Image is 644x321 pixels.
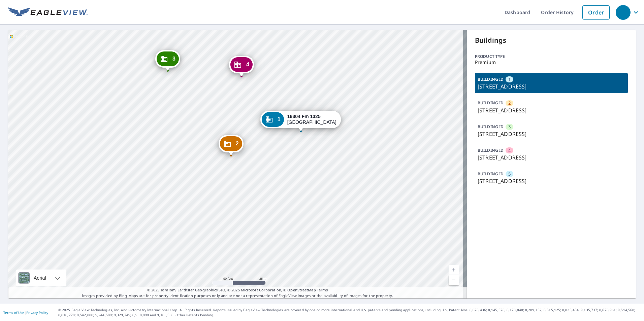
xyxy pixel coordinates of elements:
[478,76,504,82] p: BUILDING ID
[172,56,175,61] span: 3
[317,287,328,292] a: Terms
[58,308,641,318] p: © 2025 Eagle View Technologies, Inc. and Pictometry International Corp. All Rights Reserved. Repo...
[3,311,48,315] p: |
[287,287,316,292] a: OpenStreetMap
[478,130,625,138] p: [STREET_ADDRESS]
[478,147,504,153] p: BUILDING ID
[287,114,321,119] strong: 16304 Fm 1325
[229,56,254,77] div: Dropped pin, building 4, Commercial property, 16304 FM 1325 Round Rock, TX 78681
[475,53,628,60] p: Product type
[147,287,328,293] span: © 2025 TomTom, Earthstar Geographics SIO, © 2025 Microsoft Corporation, ©
[478,124,504,130] p: BUILDING ID
[478,171,504,177] p: BUILDING ID
[287,114,336,125] div: [GEOGRAPHIC_DATA]
[508,123,511,130] span: 3
[8,7,88,17] img: EV Logo
[26,310,48,315] a: Privacy Policy
[449,265,459,275] a: Current Level 19, Zoom In
[478,177,625,185] p: [STREET_ADDRESS]
[8,287,467,298] p: Images provided by Bing Maps are for property identification purposes only and are not a represen...
[478,100,504,106] p: BUILDING ID
[278,117,281,122] span: 1
[219,135,244,156] div: Dropped pin, building 2, Commercial property, 16304 FM 1325 Round Rock, TX 78681
[32,270,48,286] div: Aerial
[246,62,249,67] span: 4
[582,5,610,20] a: Order
[508,76,511,83] span: 1
[508,100,511,106] span: 2
[508,147,511,154] span: 4
[449,275,459,285] a: Current Level 19, Zoom Out
[475,35,628,45] p: Buildings
[478,106,625,114] p: [STREET_ADDRESS]
[260,111,341,132] div: Dropped pin, building 1, Commercial property, 16304 Fm 1325 Austin, TX 78728
[236,141,239,146] span: 2
[508,171,511,177] span: 5
[478,82,625,91] p: [STREET_ADDRESS]
[3,310,24,315] a: Terms of Use
[475,60,628,65] p: Premium
[155,50,180,71] div: Dropped pin, building 3, Commercial property, 16304 FM 1325 Round Rock, TX 78681
[16,270,66,286] div: Aerial
[478,153,625,162] p: [STREET_ADDRESS]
